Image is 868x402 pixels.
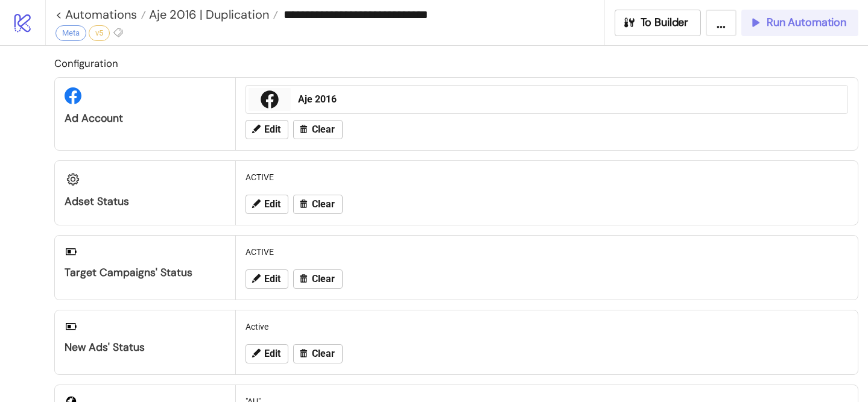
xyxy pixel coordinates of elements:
[293,344,343,363] button: Clear
[641,16,689,30] span: To Builder
[264,348,280,359] span: Edit
[246,344,288,363] button: Edit
[55,8,146,20] a: < Automations
[246,120,288,139] button: Edit
[741,10,858,36] button: Run Automation
[65,195,226,209] div: Adset Status
[241,166,853,189] div: ACTIVE
[312,348,335,359] span: Clear
[264,199,280,210] span: Edit
[246,195,288,214] button: Edit
[706,10,737,36] button: ...
[54,55,858,71] h2: Configuration
[264,124,280,135] span: Edit
[55,25,86,41] div: Meta
[293,120,343,139] button: Clear
[89,25,110,41] div: v5
[293,195,343,214] button: Clear
[146,8,278,20] a: Aje 2016 | Duplication
[293,269,343,289] button: Clear
[312,124,335,135] span: Clear
[264,274,280,284] span: Edit
[615,10,702,36] button: To Builder
[65,111,226,125] div: Ad Account
[241,315,853,338] div: Active
[246,269,288,289] button: Edit
[767,16,846,30] span: Run Automation
[65,341,226,354] div: New Ads' Status
[65,266,226,280] div: Target Campaigns' Status
[241,240,853,263] div: ACTIVE
[312,274,335,284] span: Clear
[312,199,335,210] span: Clear
[146,7,269,22] span: Aje 2016 | Duplication
[298,93,840,106] div: Aje 2016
